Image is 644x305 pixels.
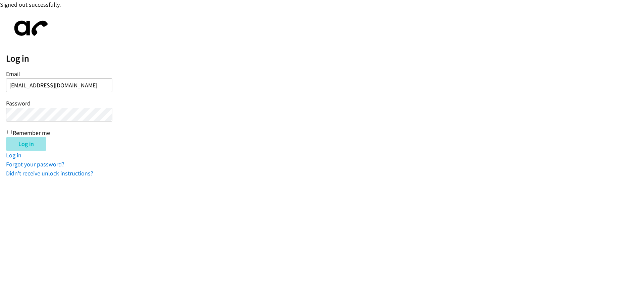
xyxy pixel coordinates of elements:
[6,70,20,78] label: Email
[6,99,31,107] label: Password
[6,160,64,168] a: Forgot your password?
[6,169,93,177] a: Didn't receive unlock instructions?
[6,137,46,151] input: Log in
[13,129,50,137] label: Remember me
[6,53,644,64] h2: Log in
[6,15,53,42] img: aphone-8a226864a2ddd6a5e75d1ebefc011f4aa8f32683c2d82f3fb0802fe031f96514.svg
[6,151,21,159] a: Log in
